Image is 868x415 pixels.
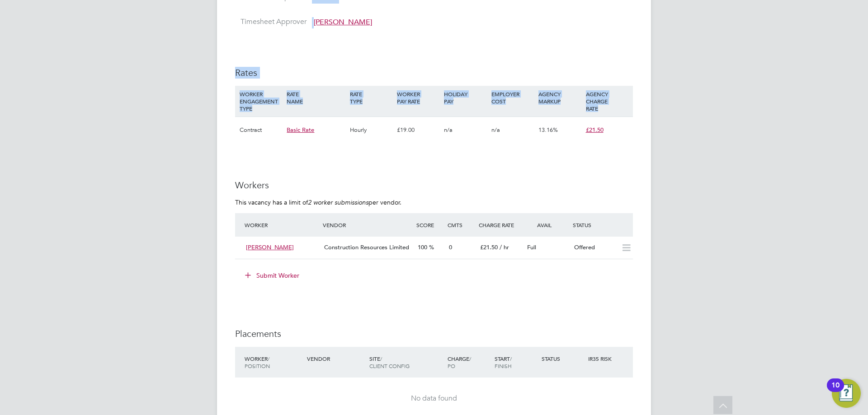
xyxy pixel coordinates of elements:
[235,17,307,27] label: Timesheet Approver
[242,217,321,233] div: Worker
[832,379,861,408] button: Open Resource Center, 10 new notifications
[536,86,583,109] div: AGENCY MARKUP
[476,217,524,233] div: Charge Rate
[287,126,314,134] span: Basic Rate
[571,240,618,255] div: Offered
[235,67,633,79] h3: Rates
[314,18,372,27] span: [PERSON_NAME]
[324,243,409,251] span: Construction Resources Limited
[442,86,489,109] div: HOLIDAY PAY
[245,355,270,369] span: / Position
[244,394,624,403] div: No data found
[571,217,633,233] div: Status
[448,355,471,369] span: / PO
[492,350,539,374] div: Start
[414,217,445,233] div: Score
[284,86,347,109] div: RATE NAME
[246,243,294,251] span: [PERSON_NAME]
[539,350,586,367] div: Status
[831,385,840,397] div: 10
[369,355,410,369] span: / Client Config
[367,350,445,374] div: Site
[445,217,476,233] div: Cmts
[586,126,604,134] span: £21.50
[237,117,284,143] div: Contract
[395,117,442,143] div: £19.00
[480,243,498,251] span: £21.50
[305,350,367,367] div: Vendor
[445,350,492,374] div: Charge
[527,243,536,251] span: Full
[500,243,509,251] span: / hr
[239,268,307,283] button: Submit Worker
[584,86,631,117] div: AGENCY CHARGE RATE
[395,86,442,109] div: WORKER PAY RATE
[321,217,414,233] div: Vendor
[308,198,368,206] em: 2 worker submissions
[235,198,633,206] p: This vacancy has a limit of per vendor.
[235,179,633,191] h3: Workers
[418,243,427,251] span: 100
[495,355,512,369] span: / Finish
[524,217,571,233] div: Avail
[237,86,284,117] div: WORKER ENGAGEMENT TYPE
[586,350,617,367] div: IR35 Risk
[348,86,395,109] div: RATE TYPE
[444,126,453,134] span: n/a
[538,126,558,134] span: 13.16%
[235,328,633,340] h3: Placements
[449,243,452,251] span: 0
[491,126,500,134] span: n/a
[242,350,305,374] div: Worker
[489,86,536,109] div: EMPLOYER COST
[348,117,395,143] div: Hourly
